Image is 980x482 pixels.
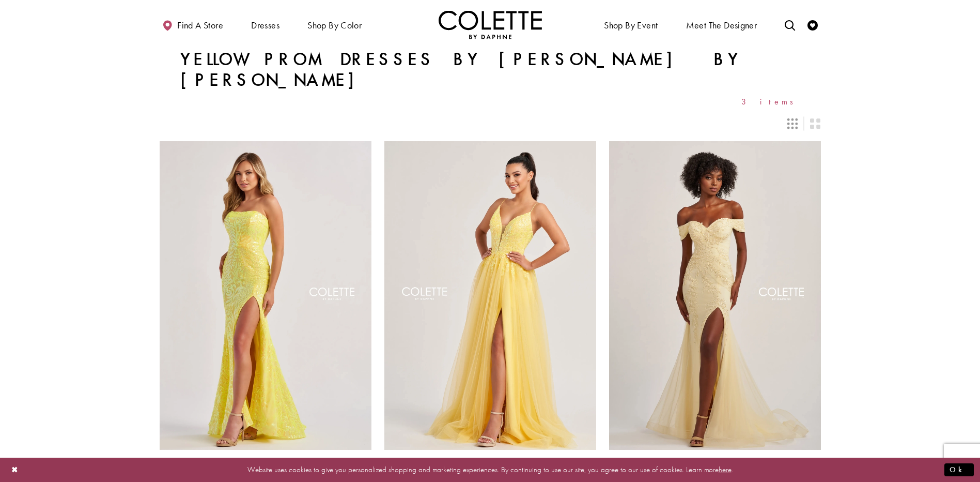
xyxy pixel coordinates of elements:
span: 3 items [741,97,800,106]
a: Visit Colette by Daphne Style No. CL8030 Page [384,141,596,449]
a: Visit Home Page [439,10,542,39]
a: Visit Colette by Daphne Style No. CL8645 Page [609,141,821,449]
a: Check Wishlist [805,10,820,39]
span: Meet the designer [686,20,757,31]
button: Close Dialog [6,461,24,479]
span: [PERSON_NAME] by [PERSON_NAME] [384,457,524,468]
a: Meet the designer [683,10,760,39]
button: Submit Dialog [944,463,974,476]
span: Switch layout to 2 columns [810,118,820,129]
span: Dresses [251,20,279,31]
span: Dresses [248,10,282,39]
a: Find a store [160,10,226,39]
span: Shop By Event [601,10,660,39]
a: Visit Colette by Daphne Style No. CL8610 Page [160,141,371,449]
a: here [719,464,732,475]
span: Switch layout to 3 columns [787,118,798,129]
span: Find a store [177,20,223,31]
p: Website uses cookies to give you personalized shopping and marketing experiences. By continuing t... [74,463,906,477]
img: Colette by Daphne [439,10,542,39]
a: Toggle search [782,10,798,39]
span: [PERSON_NAME] by [PERSON_NAME] [609,457,749,468]
span: Shop by color [307,20,362,31]
span: Shop By Event [604,20,658,31]
div: Layout Controls [153,112,827,135]
h1: Yellow Prom Dresses by [PERSON_NAME] by [PERSON_NAME] [180,49,800,91]
span: Shop by color [305,10,364,39]
span: [PERSON_NAME] by [PERSON_NAME] [160,457,300,468]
